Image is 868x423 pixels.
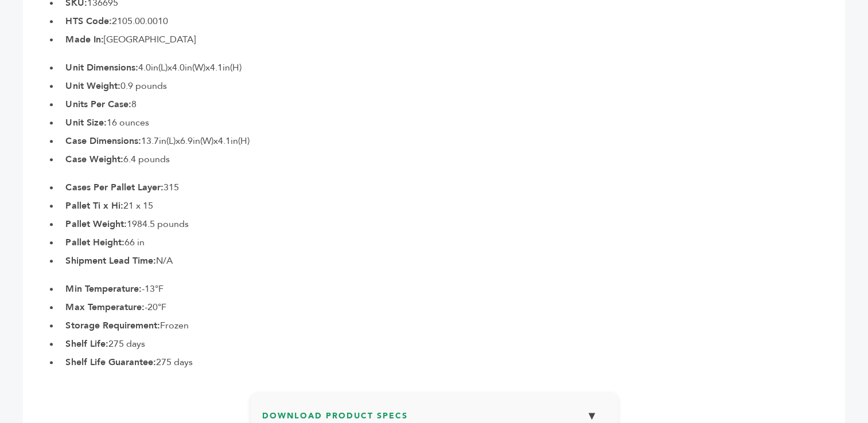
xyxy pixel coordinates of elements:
li: 315 [60,181,845,194]
b: HTS Code: [65,15,111,28]
b: Shelf Life: [65,338,108,350]
li: 0.9 pounds [60,79,845,93]
b: Cases Per Pallet Layer: [65,181,163,194]
b: Shelf Life Guarantee: [65,356,155,369]
li: 13.7in(L)x6.9in(W)x4.1in(H) [60,134,845,148]
li: N/A [60,254,845,268]
li: 66 in [60,236,845,249]
li: 1984.5 pounds [60,217,845,231]
li: 275 days [60,355,845,369]
b: Unit Dimensions: [65,61,138,74]
li: [GEOGRAPHIC_DATA] [60,33,845,46]
b: Min Temperature: [65,283,141,295]
b: Units Per Case: [65,98,131,111]
li: 4.0in(L)x4.0in(W)x4.1in(H) [60,61,845,75]
li: 6.4 pounds [60,152,845,166]
b: Unit Weight: [65,80,120,92]
li: -13°F [60,282,845,296]
b: Case Weight: [65,153,123,166]
li: -20°F [60,300,845,314]
li: 21 x 15 [60,199,845,213]
b: Storage Requirement: [65,319,159,332]
b: Pallet Ti x Hi: [65,199,123,212]
b: Case Dimensions: [65,135,141,147]
li: 16 ounces [60,116,845,130]
li: 2105.00.0010 [60,14,845,28]
b: Max Temperature: [65,301,144,314]
b: Pallet Height: [65,236,124,249]
b: Pallet Weight: [65,218,126,230]
b: Unit Size: [65,116,106,129]
li: Frozen [60,319,845,332]
b: Made In: [65,33,103,46]
li: 275 days [60,337,845,351]
li: 8 [60,97,845,111]
b: Shipment Lead Time: [65,254,155,267]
